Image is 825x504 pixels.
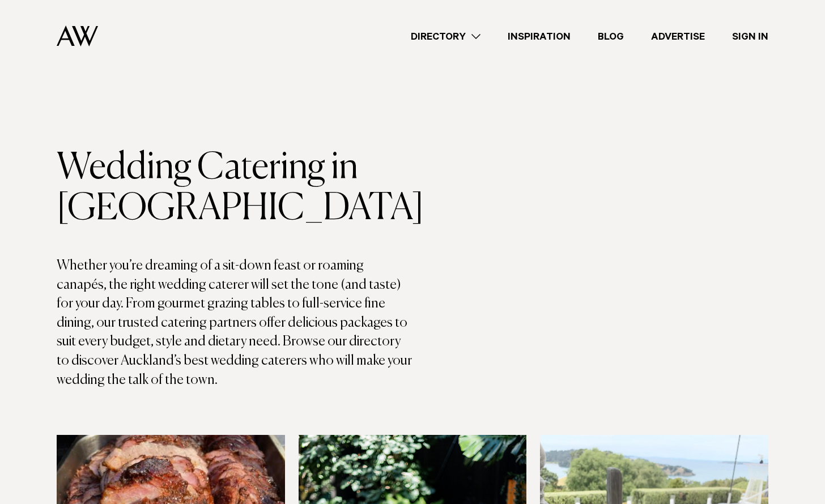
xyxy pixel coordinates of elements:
a: Advertise [637,29,718,44]
a: Blog [584,29,637,44]
a: Inspiration [494,29,584,44]
p: Whether you’re dreaming of a sit-down feast or roaming canapés, the right wedding caterer will se... [57,257,412,390]
a: Sign In [718,29,782,44]
a: Directory [397,29,494,44]
img: Auckland Weddings Logo [57,25,98,46]
h1: Wedding Catering in [GEOGRAPHIC_DATA] [57,148,412,229]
